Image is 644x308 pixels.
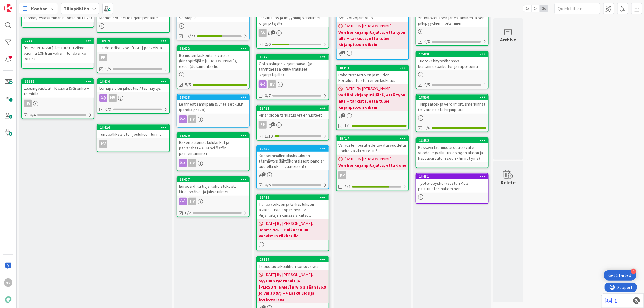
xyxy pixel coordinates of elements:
[609,272,632,278] div: Get Started
[97,124,170,152] a: 18426Tuntipalkkalaisten joulukuun tunnitHV
[338,92,407,110] b: Verifioi kirjanpitäjältä, että työn alla + tarkista, että tulee kirjanpitoon oikein
[97,8,170,33] a: Memo: SAC nettokirjausperiaate
[339,136,408,141] div: 18417
[416,173,489,204] a: 18431Työterveyskorvausten Kela-palautusten hakeminen
[31,5,48,12] span: Kanban
[177,46,249,51] div: 18422
[97,38,169,52] div: 18919Saldotodistukset [DATE] pankeista
[105,66,111,72] span: 0/5
[416,8,489,46] a: Yhtiökokouksen järjestäminen ja sen jälkipyykkien hoitaminen0/8
[339,66,408,70] div: 18418
[262,172,266,176] span: 2
[188,115,196,123] div: HV
[265,41,271,47] span: 2/6
[177,51,249,70] div: Bonusten laskenta ja varaus (kirjanpitäjälle [PERSON_NAME]), excel (dokumentaatio)
[337,71,408,84] div: Rahoitustuottojen ja muiden kertaluontoisten erien laskutus
[419,138,488,143] div: 18432
[260,195,329,200] div: 18416
[523,5,532,12] span: 1x
[180,177,249,182] div: 18427
[177,94,250,128] a: 18428Leanheat aamupala & yhteiset kulut (pandia group)HV
[345,23,394,29] span: [DATE] By [PERSON_NAME]...
[257,195,329,219] div: 18416Tilinpäätöksen ja tarkastuksen aikataulusta sopiminen --> Kirjanpitäjän kanssa aikataulu
[631,269,636,274] div: 4
[256,54,329,100] a: 18425Ostolaskujen kirjauspäivät (ja tarvittaessa kuluvaraukset kirjanpitäjälle)HV0/7
[259,227,327,239] b: Teams 9.9. --> Aikataulun vahvistus tilkkarille
[265,182,271,188] span: 0/6
[97,94,169,102] div: HV
[416,138,488,162] div: 18432Kassavirtaennuste seuraavalle vuodelle (vaikutus osingonjakoon ja kassavarautumiseen / limii...
[257,121,329,129] div: PP
[337,141,408,155] div: Varausten purut edeltävältä vuodelta - onko kaikki purettu?
[265,271,315,278] span: [DATE] By [PERSON_NAME]...
[337,65,408,71] div: 18418
[21,78,94,119] a: 18918Leasingvastuut - K caara & Grenke + toimitilatHV0/4
[97,125,169,130] div: 18426
[257,106,329,111] div: 18421
[97,140,169,148] div: HV
[24,100,32,107] div: HV
[185,82,191,88] span: 5/5
[64,5,89,12] b: Tilinpäätös
[185,33,195,39] span: 13/23
[97,130,169,138] div: Tuntipalkkalaisten joulukuun tunnit
[257,14,329,27] div: Laskut ulos ja (myynnin) varaukset kirjanpitäjälle
[22,44,94,63] div: [PERSON_NAME], laskutettu viime vuonna 10k liian vähän - tehdäänkö jotain?
[416,174,488,179] div: 18431
[341,113,345,117] span: 1
[100,125,169,130] div: 18426
[419,95,488,100] div: 18850
[416,51,488,70] div: 17428Tuotekehitysvähennys, kustannuspaikoitus ja raportointi
[259,121,267,129] div: PP
[21,38,94,69] a: 22446[PERSON_NAME], laskutettu viime vuonna 10k liian vähän - tehdäänkö jotain?
[97,38,170,73] a: 18919Saldotodistukset [DATE] pankeistaPP0/5
[99,140,107,148] div: HV
[177,95,249,114] div: 18428Leanheat aamupala & yhteiset kulut (pandia group)
[337,14,408,22] div: SAC korkojaksotus
[416,95,488,100] div: 18850
[416,143,488,162] div: Kassavirtaennuste seuraavalle vuodelle (vaikutus osingonjakoon ja kassavarautumiseen / limiitit yms)
[4,278,12,287] div: HV
[336,135,409,191] a: 18417Varausten purut edeltävältä vuodelta - onko kaikki purettu?[DATE] By [PERSON_NAME]...Verifio...
[500,36,516,43] div: Archive
[256,194,329,251] a: 18416Tilinpäätöksen ja tarkastuksen aikataulusta sopiminen --> Kirjanpitäjän kanssa aikataulu[DAT...
[337,171,408,179] div: PP
[338,171,346,179] div: PP
[424,125,430,131] span: 6/6
[345,86,394,92] span: [DATE] By [PERSON_NAME]...
[177,95,249,100] div: 18428
[4,4,12,12] img: Visit kanbanzone.com
[416,8,488,27] div: Yhtiökokouksen järjestäminen ja sen jälkipyykkien hoitaminen
[336,8,409,60] a: SAC korkojaksotus[DATE] By [PERSON_NAME]...Verifioi kirjanpitäjältä, että työn alla + tarkista, e...
[177,115,249,123] div: HV
[177,14,249,22] div: Sarviapila
[180,95,249,100] div: 18428
[188,159,196,167] div: HV
[97,38,169,44] div: 18919
[257,80,329,88] div: HV
[97,84,169,92] div: Lomapäivien jaksotus / täsmäytys
[416,51,488,57] div: 17428
[257,152,329,170] div: Konsernihallintolaskutuksen täsmäytys (lähtökohtaisesti pandian puolella ok - sivuutetaan?)
[257,54,329,79] div: 18425Ostolaskujen kirjauspäivät (ja tarvittaessa kuluvaraukset kirjanpitäjälle)
[271,30,275,34] span: 1
[22,84,94,98] div: Leasingvastuut - K caara & Grenke + toimitilat
[13,1,28,8] span: Support
[22,79,94,84] div: 18918
[177,159,249,167] div: HV
[21,8,94,28] a: Täsmäytyslaskennan huomiointi FF2.0
[97,79,169,84] div: 18430
[257,8,329,27] div: Laskut ulos ja (myynnin) varaukset kirjanpitäjälle
[177,198,249,205] div: HV
[177,133,249,157] div: 18429Hakemattomat kululaskut ja päivärahat --> Henkilöstön paimentaminen
[257,54,329,60] div: 18425
[177,177,249,196] div: 18427Eurocard-kuitit ja kohdistukset, kirjauspäivät ja jaksotukset
[177,8,250,40] a: Sarviapila13/23
[257,60,329,79] div: Ostolaskujen kirjauspäivät (ja tarvittaessa kuluvaraukset kirjanpitäjälle)
[97,125,169,138] div: 18426Tuntipalkkalaisten joulukuun tunnit
[185,210,191,216] span: 0/2
[337,136,408,155] div: 18417Varausten purut edeltävältä vuodelta - onko kaikki purettu?
[345,123,350,129] span: 1/1
[416,138,488,143] div: 18432
[30,112,36,118] span: 0/4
